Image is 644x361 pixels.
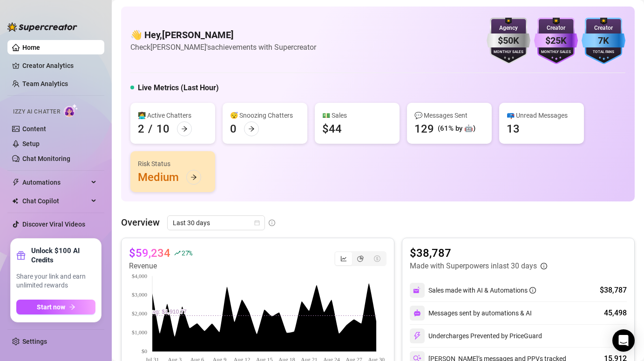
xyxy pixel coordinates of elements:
[413,332,421,340] img: svg%3e
[16,300,95,314] button: Start nowarrow-right
[190,174,197,180] span: arrow-right
[604,308,627,319] div: 45,498
[138,110,208,120] div: 👩‍💻 Active Chatters
[410,306,532,321] div: Messages sent by automations & AI
[22,221,85,228] a: Discover Viral Videos
[138,82,219,94] h5: Live Metrics (Last Hour)
[534,33,578,48] div: $25K
[22,175,88,190] span: Automations
[582,24,625,33] div: Creator
[31,246,95,265] strong: Unlock $100 AI Credits
[438,123,475,134] div: (61% by 🤖)
[487,24,530,33] div: Agency
[414,110,484,120] div: 💬 Messages Sent
[129,261,192,272] article: Revenue
[69,304,75,310] span: arrow-right
[138,121,144,136] div: 2
[22,194,88,208] span: Chat Copilot
[414,309,421,317] img: svg%3e
[182,248,192,257] span: 27 %
[487,18,530,64] img: silver-badge-roxG0hHS.svg
[410,328,542,343] div: Undercharges Prevented by PriceGuard
[334,251,386,266] div: segmented control
[487,33,530,48] div: $50K
[254,220,260,226] span: calendar
[534,24,578,33] div: Creator
[22,125,46,133] a: Content
[230,110,300,120] div: 😴 Snoozing Chatters
[322,110,392,120] div: 💵 Sales
[22,80,68,87] a: Team Analytics
[414,121,434,136] div: 129
[269,220,275,226] span: info-circle
[529,287,536,294] span: info-circle
[410,246,547,261] article: $38,787
[22,140,40,147] a: Setup
[230,121,237,136] div: 0
[16,251,26,260] span: gift
[174,250,181,256] span: rise
[600,285,627,296] div: $38,787
[173,216,259,230] span: Last 30 days
[156,121,169,136] div: 10
[541,263,547,269] span: info-circle
[357,255,364,262] span: pie-chart
[130,41,316,53] article: Check [PERSON_NAME]'s achievements with Supercreator
[129,246,170,261] article: $59,234
[582,33,625,48] div: 7K
[507,110,576,120] div: 📪 Unread Messages
[322,121,342,136] div: $44
[534,18,578,64] img: purple-badge-B9DA21FR.svg
[13,107,60,116] span: Izzy AI Chatter
[487,49,530,55] div: Monthly Sales
[582,18,625,64] img: blue-badge-DgoSNQY1.svg
[12,179,20,186] span: thunderbolt
[22,44,40,51] a: Home
[16,272,95,290] span: Share your link and earn unlimited rewards
[534,49,578,55] div: Monthly Sales
[413,286,421,294] img: svg%3e
[22,338,47,345] a: Settings
[130,28,316,41] h4: 👋 Hey, [PERSON_NAME]
[582,49,625,55] div: Total Fans
[248,126,255,132] span: arrow-right
[612,329,635,352] div: Open Intercom Messenger
[374,255,380,262] span: dollar-circle
[410,261,537,272] article: Made with Superpowers in last 30 days
[22,155,70,162] a: Chat Monitoring
[12,198,18,204] img: Chat Copilot
[428,285,536,295] div: Sales made with AI & Automations
[138,159,208,169] div: Risk Status
[507,121,520,136] div: 13
[64,104,78,117] img: AI Chatter
[7,22,77,32] img: logo-BBDzfeDw.svg
[340,255,347,262] span: line-chart
[181,126,188,132] span: arrow-right
[37,303,65,311] span: Start now
[22,58,97,73] a: Creator Analytics
[121,215,160,229] article: Overview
